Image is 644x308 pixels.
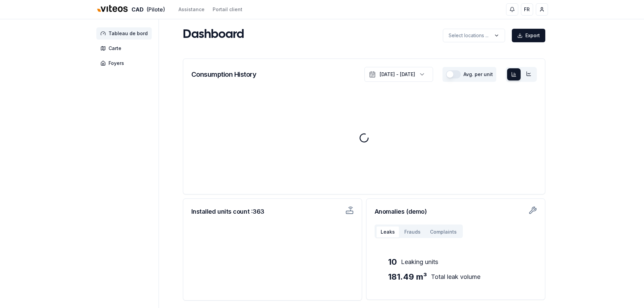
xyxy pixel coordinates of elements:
button: Leaks [376,226,400,238]
label: Avg. per unit [463,72,493,77]
button: label [443,29,505,42]
span: (Pilote) [146,5,165,14]
button: FR [521,3,533,16]
h3: Consumption History [191,70,257,79]
span: FR [524,6,530,13]
img: Viteos - CAD Logo [96,1,129,17]
a: Assistance [178,6,205,13]
button: Export [512,29,545,42]
a: CAD(Pilote) [96,2,165,17]
span: 10 [388,257,397,267]
a: Portail client [213,6,242,13]
a: Carte [96,42,154,54]
span: Carte [109,45,121,52]
button: Complaints [425,226,461,238]
button: Frauds [400,226,425,238]
span: Tableau de bord [109,30,148,37]
div: [DATE] - [DATE] [380,71,415,78]
span: Leaking units [401,257,438,267]
span: 181.49 m³ [388,271,427,282]
button: [DATE] - [DATE] [364,67,433,82]
a: Foyers [96,57,154,69]
h3: Installed units count : 363 [191,207,278,216]
a: Tableau de bord [96,27,154,40]
span: Total leak volume [431,272,480,282]
p: Select locations ... [449,32,488,39]
h3: Anomalies (demo) [375,207,537,216]
span: CAD [132,5,144,14]
span: Foyers [109,60,124,67]
h1: Dashboard [183,28,244,42]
